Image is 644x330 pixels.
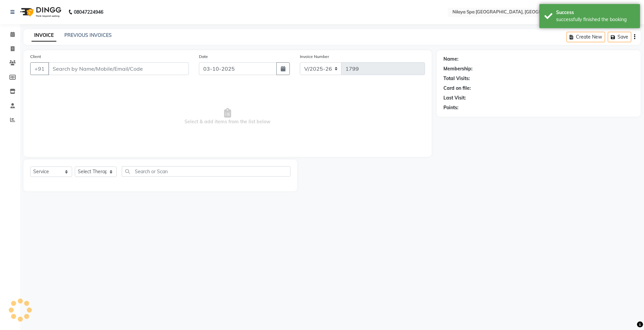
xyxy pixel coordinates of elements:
div: Name: [443,56,459,63]
button: Save [608,32,631,42]
b: 08047224946 [74,3,103,21]
div: Card on file: [443,85,471,92]
div: Total Visits: [443,75,470,82]
a: PREVIOUS INVOICES [64,32,112,38]
div: Membership: [443,65,473,72]
label: Date [199,54,208,60]
button: Create New [567,32,605,42]
img: logo [17,3,63,21]
div: successfully finished the booking [556,16,635,23]
button: +91 [30,62,49,75]
div: Last Visit: [443,94,466,102]
a: INVOICE [32,29,56,42]
label: Invoice Number [300,54,329,60]
div: Success [556,9,635,16]
input: Search or Scan [122,166,290,177]
label: Client [30,54,41,60]
input: Search by Name/Mobile/Email/Code [48,62,189,75]
div: Points: [443,104,459,111]
span: Select & add items from the list below [30,83,425,150]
